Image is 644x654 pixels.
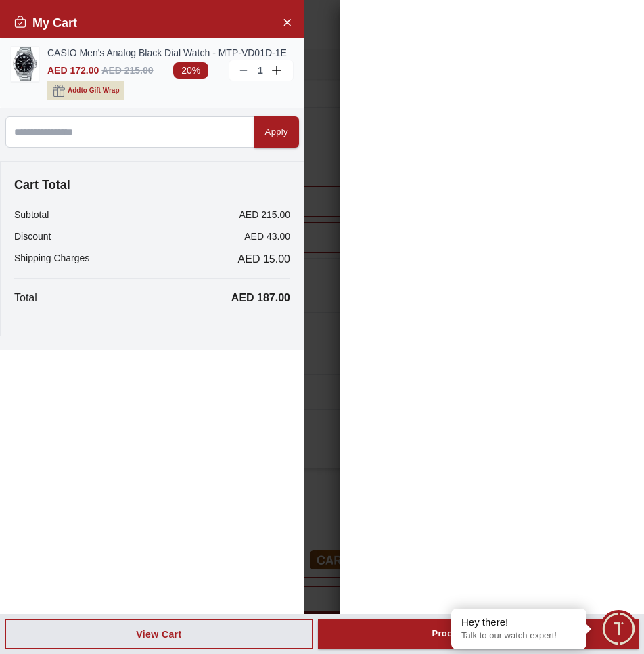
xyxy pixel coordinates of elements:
[231,290,290,306] p: AED 187.00
[461,630,576,642] p: Talk to our watch expert!
[14,208,49,221] p: Subtotal
[14,230,51,243] p: Discount
[238,251,290,267] span: AED 15.00
[14,175,290,194] h4: Cart Total
[47,46,294,60] a: CASIO Men's Analog Black Dial Watch - MTP-VD01D-1E
[11,47,39,81] img: ...
[14,14,77,32] h2: My Cart
[68,84,119,97] span: Add to Gift Wrap
[432,626,524,642] div: Proceed to Checkout
[173,62,208,79] span: 20%
[5,619,313,649] button: View Cart
[14,251,89,267] p: Shipping Charges
[101,65,153,76] span: AED 215.00
[265,125,288,140] div: Apply
[276,11,298,32] button: Close Account
[47,81,124,100] button: Addto Gift Wrap
[239,208,291,221] p: AED 215.00
[461,615,576,629] div: Hey there!
[600,610,637,647] div: Chat Widget
[47,65,99,76] span: AED 172.00
[318,619,639,649] button: Proceed to Checkout
[254,116,299,148] button: Apply
[244,230,290,243] p: AED 43.00
[136,628,181,641] div: View Cart
[255,64,266,77] p: 1
[14,290,37,306] p: Total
